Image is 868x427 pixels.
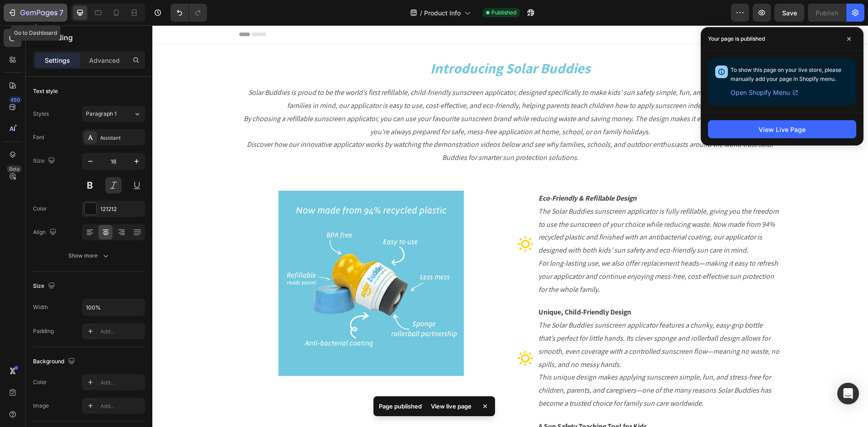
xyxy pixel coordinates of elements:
div: Padding [33,327,54,335]
div: View Live Page [759,125,806,134]
strong: Introducing Solar Buddies [278,33,438,52]
input: Auto [82,299,145,315]
button: Show more [33,248,145,264]
span: / [420,8,422,18]
button: Publish [808,4,846,22]
div: Undo/Redo [170,4,207,22]
i: By choosing a refillable sunscreen applicator, you can use your favourite sunscreen brand while r... [91,89,625,111]
span: To show this page on your live store, please manually add your page in Shopify menu. [731,66,841,82]
p: Heading [44,32,142,43]
div: Assistant [100,134,143,142]
div: Image [33,402,49,410]
div: Font [33,133,44,141]
div: Add... [100,328,143,336]
p: Page published [379,402,422,411]
button: Save [774,4,804,22]
i: This unique design makes applying sunscreen simple, fun, and stress-free for children, parents, a... [386,347,619,383]
div: Color [33,205,47,213]
i: Discover how our innovative applicator works by watching the demonstration videos below and see w... [94,114,621,137]
button: Paragraph 1 [82,106,145,122]
div: Background [33,356,77,368]
div: Show more [68,251,110,260]
div: Size [33,155,57,167]
div: Size [33,280,57,292]
div: 450 [9,96,22,103]
span: Published [491,9,516,17]
span: Paragraph 1 [86,110,117,118]
div: 121212 [100,205,143,213]
i: Solar Buddies is proud to be the world’s first refillable, child-friendly sunscreen applicator, d... [96,62,620,85]
strong: A Sun Safety Teaching Tool for Kids [386,396,495,406]
strong: Eco-Friendly & Refillable Design [386,168,484,178]
span: Open Shopify Menu [731,87,790,98]
div: Beta [7,165,22,173]
button: View Live Page [708,120,856,138]
span: Save [782,9,797,17]
div: Add... [100,379,143,387]
i: For long-lasting use, we also offer replacement heads—making it easy to refresh your applicator a... [386,233,626,269]
span: Product Info [424,8,461,18]
div: Align [33,226,58,239]
i: The Solar Buddies sunscreen applicator is fully refillable, giving you the freedom to use the sun... [386,181,626,230]
div: Text style [33,87,58,95]
iframe: Design area [152,25,868,427]
button: 7 [4,4,67,22]
div: View live page [425,400,477,413]
img: Alt Image [126,165,311,351]
strong: Unique, Child-Friendly Design [386,282,479,291]
div: Width [33,303,48,311]
div: Add... [100,402,143,410]
div: Open Intercom Messenger [837,383,859,404]
p: Your page is published [708,34,765,43]
div: Color [33,378,47,386]
p: 7 [59,7,63,18]
p: Advanced [89,56,120,65]
div: Styles [33,110,49,118]
p: Settings [45,56,70,65]
i: The Solar Buddies sunscreen applicator features a chunky, easy-grip bottle that’s perfect for lit... [386,295,627,343]
div: Publish [816,8,838,18]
